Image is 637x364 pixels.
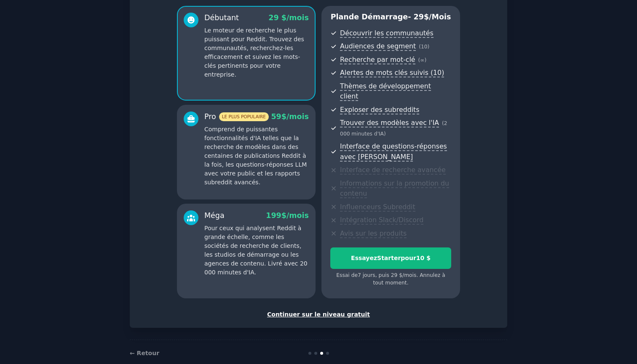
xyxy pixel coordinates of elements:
[340,179,449,199] span: Informations sur la promotion du contenu
[330,247,451,269] button: EssayezStarterpour10 $
[340,142,447,162] span: Interface de questions-réponses avec [PERSON_NAME]
[204,26,309,79] p: Le moteur de recherche le plus puissant pour Reddit. Trouvez des communautés, recherchez-les effi...
[340,119,439,128] span: Trouver des modèles avec l'IA
[268,13,309,22] span: 29 $/ mois
[331,254,451,263] div: Essayez Starter pour 10 $
[340,106,419,114] span: Exploser des subreddits
[204,13,239,23] div: Débutant
[418,57,427,63] span: (∞ )
[340,203,415,212] span: Influenceurs Subreddit
[266,211,309,220] span: 199 $ /mois
[340,56,415,64] span: Recherche par mot-clé
[330,272,451,287] div: Essai de 7 jours , puis 29 $/ mois . Annulez à tout moment.
[340,29,434,38] span: Découvrir les communautés
[340,166,445,175] span: Interface de recherche avancée
[340,216,423,225] span: Intégration Slack/Discord
[130,350,159,356] a: ← Retour
[340,69,444,77] span: Alertes de mots clés suivis (10)
[204,210,225,221] div: Méga
[340,120,447,137] span: (2 000 minutes d'IA )
[424,13,451,21] span: $/ mois
[204,125,309,187] p: Comprend de puissantes fonctionnalités d'IA telles que la recherche de modèles dans des centaines...
[271,112,309,121] span: 59 $ /mois
[330,12,451,22] p: Plan de démarrage - 29
[204,112,269,122] div: Pro
[340,42,416,51] span: Audiences de segment
[219,112,269,121] span: LE PLUS POPULAIRE
[340,82,431,101] span: Thèmes de développement client
[139,310,498,319] div: Continuer sur le niveau gratuit
[204,224,309,277] p: Pour ceux qui analysent Reddit à grande échelle, comme les sociétés de recherche de clients, les ...
[340,229,407,238] span: Avis sur les produits
[419,44,429,50] span: (10)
